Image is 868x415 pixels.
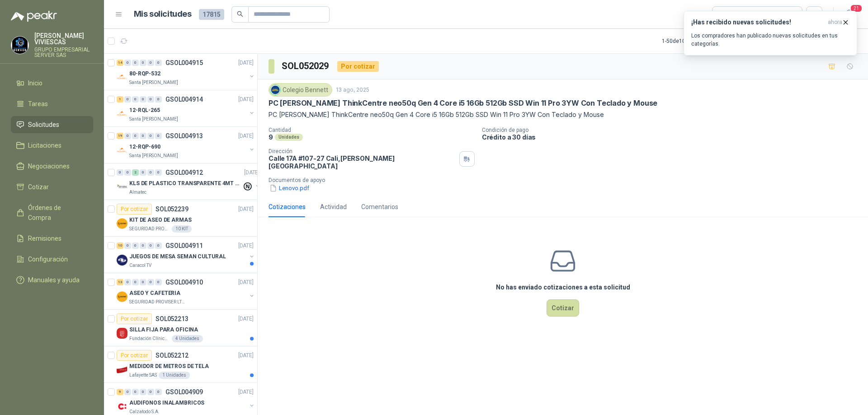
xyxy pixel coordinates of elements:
[850,4,863,13] span: 21
[11,178,93,196] a: Cotizar
[11,251,93,268] a: Configuración
[129,372,157,379] p: Lafayette SAS
[147,133,154,139] div: 0
[155,242,162,249] div: 0
[129,262,151,269] p: Caracol TV
[132,60,139,66] div: 0
[156,316,189,322] p: SOL052213
[269,98,657,108] p: PC [PERSON_NAME] ThinkCentre neo50q Gen 4 Core i5 16Gb 512Gb SSD Win 11 Pro 3YW Con Teclado y Mouse
[28,161,70,171] span: Negociaciones
[270,85,280,95] img: Company Logo
[129,289,180,298] p: ASEO Y CAFETERIA
[140,96,146,103] div: 0
[129,79,178,86] p: Santa [PERSON_NAME]
[165,389,203,395] p: GSOL004909
[129,179,242,188] p: KLS DE PLASTICO TRANSPARENTE 4MT CAL 4 Y CINTA TRA
[238,278,254,287] p: [DATE]
[28,120,59,130] span: Solicitudes
[662,34,724,48] div: 1 - 50 de 10602
[132,96,139,103] div: 0
[117,131,255,159] a: 19 0 0 0 0 0 GSOL004913[DATE] Company Logo12-RQP-690Santa [PERSON_NAME]
[238,132,254,140] p: [DATE]
[140,60,146,66] div: 0
[147,60,154,66] div: 0
[117,94,255,123] a: 1 0 0 0 0 0 GSOL004914[DATE] Company Logo12-RQL-265Santa [PERSON_NAME]
[147,96,154,103] div: 0
[129,326,198,334] p: SILLA FIJA PARA OFICINA
[117,169,123,176] div: 0
[140,133,146,139] div: 0
[28,275,80,285] span: Manuales y ayuda
[28,140,61,150] span: Licitaciones
[155,96,162,103] div: 0
[11,75,93,92] a: Inicio
[117,133,123,139] div: 19
[269,183,310,193] button: Lenovo.pdf
[117,57,255,86] a: 14 0 0 0 0 0 GSOL004915[DATE] Company Logo80-RQP-532Santa [PERSON_NAME]
[129,116,178,123] p: Santa [PERSON_NAME]
[11,116,93,133] a: Solicitudes
[117,364,127,375] img: Company Logo
[117,328,127,339] img: Company Logo
[11,199,93,226] a: Órdenes de Compra
[140,242,146,249] div: 0
[117,313,152,324] div: Por cotizar
[336,86,369,94] p: 13 ago, 2025
[117,167,261,196] a: 0 0 2 0 0 0 GSOL004912[DATE] Company LogoKLS DE PLASTICO TRANSPARENTE 4MT CAL 4 Y CINTA TRAAlmatec
[28,254,68,264] span: Configuración
[482,133,864,141] p: Crédito a 30 días
[129,106,160,115] p: 12-RQL-265
[269,127,475,133] p: Cantidad
[165,279,203,285] p: GSOL004910
[132,169,139,176] div: 2
[140,279,146,285] div: 0
[28,182,49,192] span: Cotizar
[117,60,123,66] div: 14
[238,242,254,250] p: [DATE]
[482,127,864,133] p: Condición de pago
[496,282,630,292] h3: No has enviado cotizaciones a esta solicitud
[140,169,146,176] div: 0
[117,218,127,229] img: Company Logo
[129,216,192,224] p: KIT DE ASEO DE ARMAS
[117,389,123,395] div: 9
[684,11,857,56] button: ¡Has recibido nuevas solicitudes!ahora Los compradores han publicado nuevas solicitudes en tus ca...
[147,169,154,176] div: 0
[11,230,93,247] a: Remisiones
[117,72,127,83] img: Company Logo
[238,388,254,396] p: [DATE]
[269,148,456,154] p: Dirección
[129,189,146,196] p: Almatec
[269,110,857,120] p: PC [PERSON_NAME] ThinkCentre neo50q Gen 4 Core i5 16Gb 512Gb SSD Win 11 Pro 3YW Con Teclado y Mouse
[172,225,192,233] div: 10 KIT
[718,9,737,19] div: Todas
[11,95,93,112] a: Tareas
[129,143,160,151] p: 12-RQP-690
[165,133,203,139] p: GSOL004913
[691,19,824,26] h3: ¡Has recibido nuevas solicitudes!
[124,60,131,66] div: 0
[11,37,28,54] img: Company Logo
[104,200,257,237] a: Por cotizarSOL052239[DATE] Company LogoKIT DE ASEO DE ARMASSEGURIDAD PROVISER LTDA10 KIT
[238,205,254,214] p: [DATE]
[129,298,186,306] p: SEGURIDAD PROVISER LTDA
[841,6,857,23] button: 21
[320,202,347,212] div: Actividad
[165,242,203,249] p: GSOL004911
[124,169,131,176] div: 0
[269,83,332,97] div: Colegio Bennett
[147,242,154,249] div: 0
[124,389,131,395] div: 0
[238,351,254,360] p: [DATE]
[28,203,85,223] span: Órdenes de Compra
[165,96,203,103] p: GSOL004914
[129,252,226,261] p: JUEGOS DE MESA SEMAN CULTURAL
[155,60,162,66] div: 0
[199,9,224,20] span: 17815
[269,177,864,183] p: Documentos de apoyo
[361,202,398,212] div: Comentarios
[117,96,123,103] div: 1
[129,225,170,233] p: SEGURIDAD PROVISER LTDA
[156,206,189,212] p: SOL052239
[117,145,127,156] img: Company Logo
